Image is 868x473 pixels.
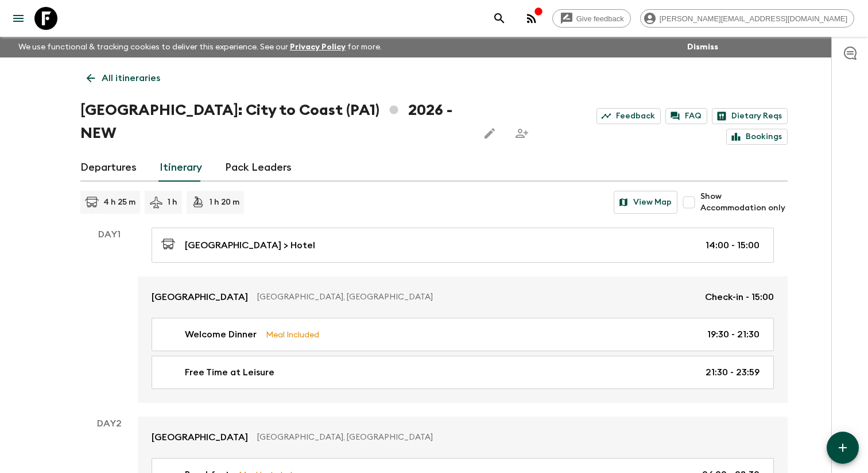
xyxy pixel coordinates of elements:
button: View Map [614,191,677,214]
a: [GEOGRAPHIC_DATA][GEOGRAPHIC_DATA], [GEOGRAPHIC_DATA] [138,417,788,458]
button: search adventures [488,7,511,30]
p: 14:00 - 15:00 [706,239,759,252]
p: Meal Included [266,328,319,341]
p: Day 1 [80,228,138,241]
p: 1 h 20 m [210,197,239,208]
a: Feedback [596,108,661,124]
p: 4 h 25 m [103,197,135,208]
p: [GEOGRAPHIC_DATA], [GEOGRAPHIC_DATA] [257,291,696,303]
a: Free Time at Leisure21:30 - 23:59 [152,356,774,389]
a: FAQ [665,108,707,124]
p: Check-in - 15:00 [705,290,774,304]
p: 1 h [168,197,177,208]
p: [GEOGRAPHIC_DATA] > Hotel [185,239,315,252]
a: Itinerary [160,154,202,182]
span: Give feedback [570,14,630,23]
a: [GEOGRAPHIC_DATA] > Hotel14:00 - 15:00 [152,228,774,263]
a: Privacy Policy [290,43,346,51]
a: Give feedback [552,9,631,28]
p: Free Time at Leisure [185,366,274,379]
a: Welcome DinnerMeal Included19:30 - 21:30 [152,318,774,351]
a: Departures [80,154,137,182]
a: [GEOGRAPHIC_DATA][GEOGRAPHIC_DATA], [GEOGRAPHIC_DATA]Check-in - 15:00 [138,276,788,318]
a: Dietary Reqs [712,108,788,124]
p: We use functional & tracking cookies to deliver this experience. See our for more. [14,37,386,57]
p: 21:30 - 23:59 [706,366,759,379]
p: All itineraries [102,71,160,85]
p: 19:30 - 21:30 [707,328,759,341]
div: [PERSON_NAME][EMAIL_ADDRESS][DOMAIN_NAME] [640,9,854,28]
span: [PERSON_NAME][EMAIL_ADDRESS][DOMAIN_NAME] [653,14,854,23]
p: [GEOGRAPHIC_DATA] [152,290,248,304]
a: Bookings [726,129,788,145]
button: menu [7,7,30,30]
button: Dismiss [684,39,721,55]
h1: [GEOGRAPHIC_DATA]: City to Coast (PA1) 2026 - NEW [80,99,469,145]
a: All itineraries [80,67,166,90]
span: Show Accommodation only [700,191,788,214]
p: Day 2 [80,417,138,430]
button: Edit this itinerary [478,122,501,145]
p: [GEOGRAPHIC_DATA] [152,430,248,444]
p: Welcome Dinner [185,328,257,341]
a: Pack Leaders [225,154,292,182]
span: Share this itinerary [510,122,533,145]
p: [GEOGRAPHIC_DATA], [GEOGRAPHIC_DATA] [257,432,765,443]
